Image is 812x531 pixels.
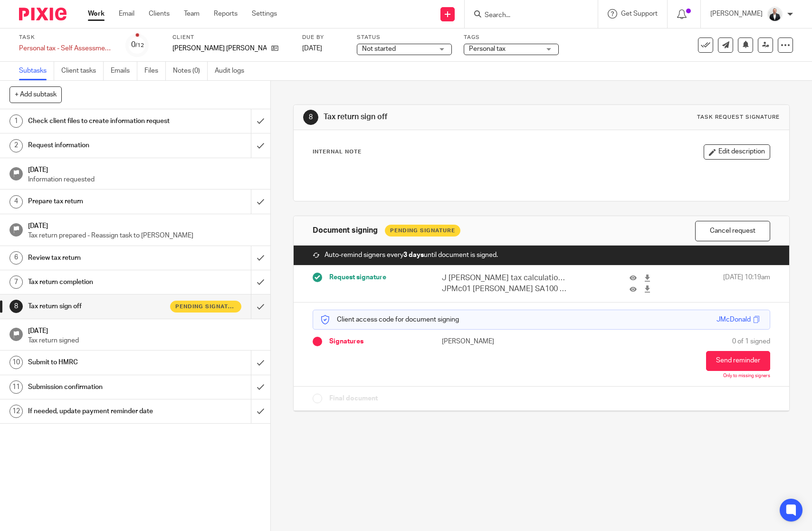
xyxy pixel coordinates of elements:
[28,219,261,231] h1: [DATE]
[10,275,23,289] div: 7
[732,337,770,346] span: 0 of 1 signed
[723,273,770,295] span: [DATE] 10:19am
[464,34,559,41] label: Tags
[313,226,378,236] h1: Document signing
[442,284,567,294] p: JPMc01 [PERSON_NAME] SA100 24-25.pdf
[469,46,506,52] span: Personal tax
[313,148,362,156] p: Internal Note
[302,45,322,52] span: [DATE]
[172,44,267,53] p: [PERSON_NAME] [PERSON_NAME]
[716,315,751,324] div: JMcDonald
[10,86,62,103] button: + Add subtask
[131,39,144,50] div: 0
[135,43,144,48] small: /12
[303,110,318,125] div: 8
[28,175,261,184] p: Information requested
[28,380,170,394] h1: Submission confirmation
[175,303,236,311] span: Pending signature
[252,9,277,19] a: Settings
[767,7,783,22] img: _SKY9589-Edit-2.jpeg
[28,251,170,265] h1: Review tax return
[10,380,23,394] div: 11
[484,11,569,20] input: Search
[28,355,170,370] h1: Submit to HMRC
[28,404,170,418] h1: If needed, update payment reminder date
[697,114,780,121] div: Task request signature
[184,9,200,19] a: Team
[324,112,562,122] h1: Tax return sign off
[403,252,424,258] strong: 3 days
[119,9,134,19] a: Email
[214,9,238,19] a: Reports
[28,299,170,313] h1: Tax return sign off
[149,9,170,19] a: Clients
[28,324,261,336] h1: [DATE]
[172,34,290,41] label: Client
[695,221,770,241] button: Cancel request
[19,34,114,41] label: Task
[173,62,208,80] a: Notes (0)
[329,273,386,282] span: Request signature
[10,405,23,418] div: 12
[706,351,770,371] button: Send reminder
[19,44,114,53] div: Personal tax - Self Assessment non company director - [DATE]-[DATE]
[320,315,459,324] p: Client access code for document signing
[10,114,23,128] div: 1
[28,138,170,152] h1: Request information
[28,275,170,289] h1: Tax return completion
[10,195,23,209] div: 4
[19,62,54,80] a: Subtasks
[19,44,114,53] div: Personal tax - Self Assessment non company director - 2025-2026
[329,337,363,346] span: Signatures
[442,273,567,284] p: J [PERSON_NAME] tax calculation 24.25.pdf
[621,10,658,17] span: Get Support
[215,62,251,80] a: Audit logs
[144,62,166,80] a: Files
[357,34,452,41] label: Status
[88,9,105,19] a: Work
[10,251,23,265] div: 6
[28,231,261,240] p: Tax return prepared - Reassign task to [PERSON_NAME]
[28,163,261,175] h1: [DATE]
[710,9,763,19] p: [PERSON_NAME]
[10,139,23,152] div: 2
[302,34,345,41] label: Due by
[325,250,498,260] span: Auto-remind signers every until document is signed.
[19,8,67,20] img: Pixie
[385,225,460,237] div: Pending Signature
[28,336,261,345] p: Tax return signed
[10,356,23,369] div: 10
[111,62,137,80] a: Emails
[10,300,23,313] div: 8
[723,373,770,379] p: Only to missing signers
[704,144,770,160] button: Edit description
[442,337,541,346] p: [PERSON_NAME]
[362,46,396,52] span: Not started
[329,394,378,403] span: Final document
[28,114,170,128] h1: Check client files to create information request
[61,62,104,80] a: Client tasks
[28,194,170,209] h1: Prepare tax return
